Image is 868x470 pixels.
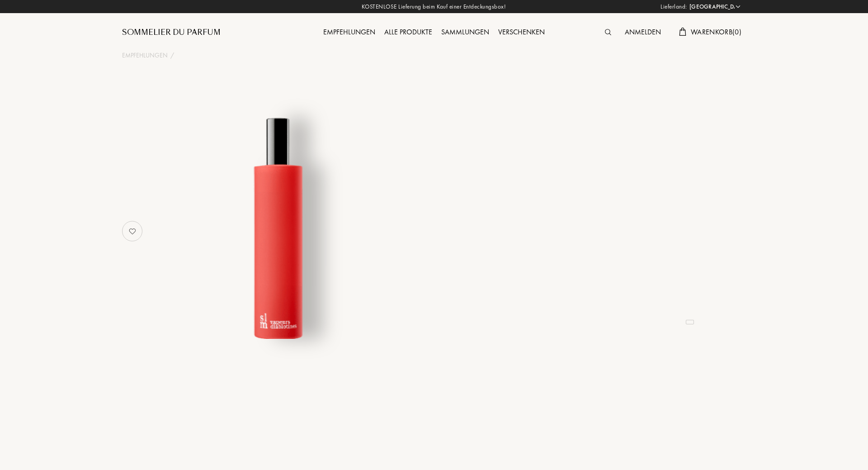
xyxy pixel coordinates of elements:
[380,27,437,37] a: Alle Produkte
[620,27,665,37] a: Anmelden
[660,2,687,11] span: Lieferland:
[494,27,549,37] a: Verschenken
[319,27,380,37] a: Empfehlungen
[166,115,390,339] img: undefined undefined
[319,27,380,38] div: Empfehlungen
[494,27,549,38] div: Verschenken
[122,51,168,60] a: Empfehlungen
[437,27,494,38] div: Sammlungen
[620,27,665,38] div: Anmelden
[679,28,686,36] img: cart.svg
[123,222,142,240] img: no_like_p.png
[170,51,174,60] div: /
[691,27,741,37] span: Warenkorb ( 0 )
[437,27,494,37] a: Sammlungen
[122,27,221,38] a: Sommelier du Parfum
[605,29,611,35] img: search_icn.svg
[380,27,437,38] div: Alle Produkte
